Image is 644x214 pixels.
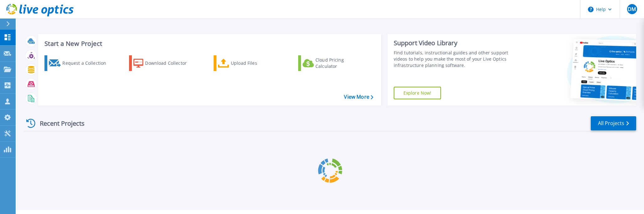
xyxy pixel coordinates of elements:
[628,7,636,12] span: DM
[44,55,114,71] a: Request a Collection
[394,39,521,47] div: Support Video Library
[44,40,373,47] h3: Start a New Project
[344,94,373,100] a: View More
[214,55,283,71] a: Upload Files
[62,57,112,69] div: Request a Collection
[394,50,521,69] div: Find tutorials, instructional guides and other support videos to help you make the most of your L...
[298,55,368,71] a: Cloud Pricing Calculator
[145,57,195,69] div: Download Collector
[394,87,441,99] a: Explore Now!
[231,57,281,69] div: Upload Files
[591,116,636,130] a: All Projects
[315,57,366,69] div: Cloud Pricing Calculator
[129,55,199,71] a: Download Collector
[24,116,93,131] div: Recent Projects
